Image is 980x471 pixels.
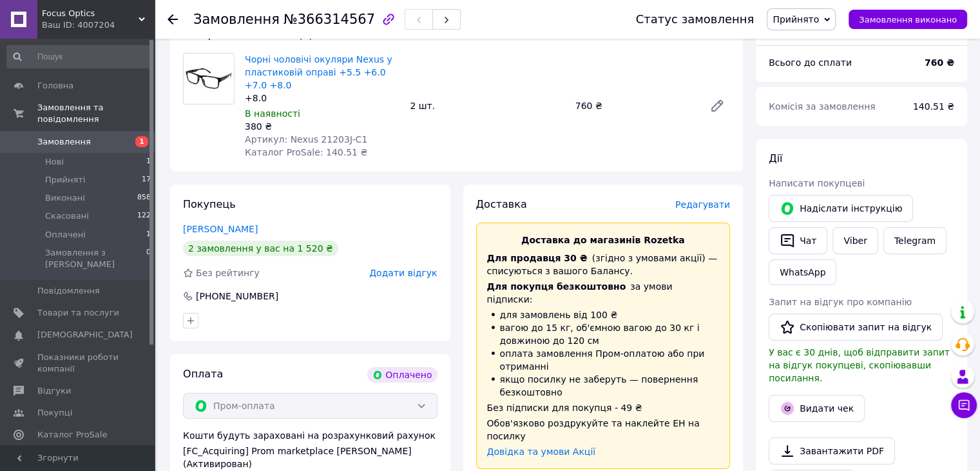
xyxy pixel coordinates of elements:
[37,407,72,419] span: Покупці
[193,12,280,27] span: Замовлення
[146,156,151,168] span: 1
[769,227,827,254] button: Чат
[245,92,399,105] div: +8.0
[283,12,375,27] span: №366314567
[183,198,236,210] span: Покупець
[769,395,865,422] button: Видати чек
[636,13,754,26] div: Статус замовлення
[769,314,943,341] button: Скопіювати запит на відгук
[184,63,234,94] img: Чорні чоловічі окуляри Nexus у пластиковій оправі +5.5 +6.0 +7.0 +8.0
[137,210,151,222] span: 122
[42,19,155,31] div: Ваш ID: 4007204
[45,174,85,186] span: Прийняті
[37,285,100,297] span: Повідомлення
[137,192,151,204] span: 858
[769,437,895,465] a: Завантажити PDF
[769,259,836,285] a: WhatsApp
[925,57,954,68] b: 760 ₴
[45,247,146,270] span: Замовлення з [PERSON_NAME]
[773,14,819,25] span: Прийнято
[142,174,151,186] span: 17
[146,229,151,241] span: 1
[769,195,913,222] button: Надіслати інструкцію
[37,329,133,341] span: [DEMOGRAPHIC_DATA]
[146,247,151,270] span: 0
[570,97,699,115] div: 760 ₴
[769,178,865,188] span: Написати покупцеві
[769,347,950,383] span: У вас є 30 днів, щоб відправити запит на відгук покупцеві, скопіювавши посилання.
[675,199,730,210] span: Редагувати
[245,147,367,157] span: Каталог ProSale: 140.51 ₴
[487,280,720,306] div: за умови підписки:
[245,134,367,145] span: Артикул: Nexus 21203J-C1
[487,373,720,399] li: якщо посилку не заберуть — повернення безкоштовно
[487,281,626,292] span: Для покупця безкоштовно
[769,101,876,112] span: Комісія за замовлення
[487,252,720,277] div: (згідно з умовами акції) — списуються з вашого Балансу.
[135,136,148,147] span: 1
[183,224,258,234] a: [PERSON_NAME]
[704,93,730,119] a: Редагувати
[487,417,720,443] div: Обов'язково роздрукуйте та наклейте ЕН на посилку
[37,307,119,319] span: Товари та послуги
[196,268,260,278] span: Без рейтингу
[45,229,86,241] span: Оплачені
[521,235,685,245] span: Доставка до магазинів Rozetka
[369,268,437,278] span: Додати відгук
[168,13,178,26] div: Повернутися назад
[45,210,89,222] span: Скасовані
[37,352,119,375] span: Показники роботи компанії
[37,80,73,92] span: Головна
[832,227,878,254] a: Viber
[37,102,155,125] span: Замовлення та повідомлення
[245,108,300,119] span: В наявності
[769,152,782,165] span: Дії
[487,321,720,347] li: вагою до 15 кг, об'ємною вагою до 30 кг і довжиною до 120 см
[183,429,437,470] div: Кошти будуть зараховані на розрахунковий рахунок
[245,54,392,90] a: Чорні чоловічі окуляри Nexus у пластиковій оправі +5.5 +6.0 +7.0 +8.0
[883,227,946,254] a: Telegram
[37,385,71,397] span: Відгуки
[183,445,437,470] div: [FC_Acquiring] Prom marketplace [PERSON_NAME] (Активирован)
[195,290,280,303] div: [PHONE_NUMBER]
[42,8,139,19] span: Focus Optics
[183,28,313,41] span: Товари в замовленні (1)
[183,368,223,380] span: Оплата
[859,15,957,25] span: Замовлення виконано
[6,45,152,68] input: Пошук
[487,347,720,373] li: оплата замовлення Пром-оплатою або при отриманні
[487,253,588,263] span: Для продавця 30 ₴
[951,392,977,418] button: Чат з покупцем
[476,198,527,210] span: Доставка
[405,97,570,115] div: 2 шт.
[913,101,954,112] span: 140.51 ₴
[37,136,91,148] span: Замовлення
[45,192,85,204] span: Виконані
[45,156,64,168] span: Нові
[487,401,720,414] div: Без підписки для покупця - 49 ₴
[487,308,720,321] li: для замовлень від 100 ₴
[245,120,399,133] div: 380 ₴
[487,446,596,457] a: Довідка та умови Акції
[367,367,437,383] div: Оплачено
[769,297,912,307] span: Запит на відгук про компанію
[849,10,967,29] button: Замовлення виконано
[183,241,338,256] div: 2 замовлення у вас на 1 520 ₴
[37,429,107,441] span: Каталог ProSale
[769,57,852,68] span: Всього до сплати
